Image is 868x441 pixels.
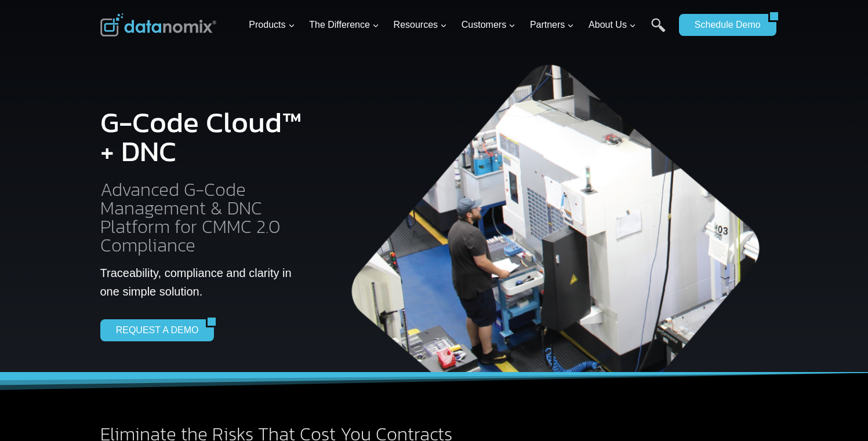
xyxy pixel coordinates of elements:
h1: G-Code Cloud™ + DNC [100,108,307,166]
p: Traceability, compliance and clarity in one simple solution. [100,264,307,301]
span: About Us [589,17,636,32]
a: REQUEST A DEMO [100,319,206,341]
nav: Primary Navigation [244,6,673,44]
span: The Difference [309,17,379,32]
span: Products [249,17,295,32]
a: Search [651,18,666,44]
img: Datanomix [100,13,216,37]
span: Resources [394,17,447,32]
span: Customers [462,17,515,32]
a: Schedule Demo [679,14,768,36]
span: Partners [530,17,574,32]
h2: Advanced G-Code Management & DNC Platform for CMMC 2.0 Compliance [100,180,307,254]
